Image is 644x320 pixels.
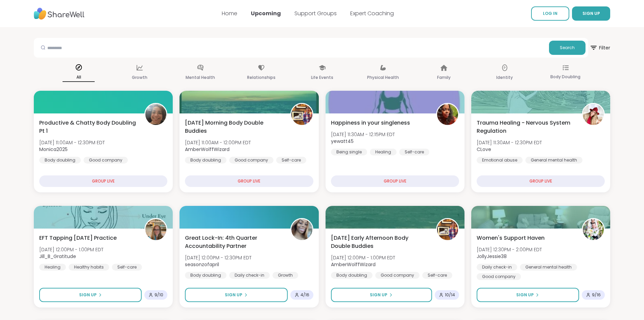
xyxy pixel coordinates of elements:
[477,175,605,187] div: GROUP LIVE
[276,157,306,164] div: Self-care
[437,104,458,125] img: yewatt45
[79,292,97,298] span: Sign Up
[39,157,81,164] div: Body doubling
[549,41,586,55] button: Search
[185,175,313,187] div: GROUP LIVE
[186,73,215,82] p: Mental Health
[185,139,251,146] span: [DATE] 11:00AM - 12:00PM EDT
[496,73,513,82] p: Identity
[291,219,312,240] img: seasonzofapril
[370,149,397,155] div: Healing
[185,254,252,261] span: [DATE] 12:00PM - 12:30PM EDT
[84,157,128,164] div: Good company
[572,6,610,21] button: SIGN UP
[437,73,451,82] p: Family
[370,292,387,298] span: Sign Up
[582,10,600,16] span: SIGN UP
[331,272,373,279] div: Body doubling
[375,272,420,279] div: Good company
[34,4,85,23] img: ShareWell Nav Logo
[185,146,230,153] b: AmberWolffWizard
[69,264,109,271] div: Healthy habits
[331,261,376,268] b: AmberWolffWizard
[445,292,455,298] span: 10 / 14
[516,292,534,298] span: Sign Up
[367,73,399,82] p: Physical Health
[350,9,394,17] a: Expert Coaching
[145,104,166,125] img: Monica2025
[311,73,333,82] p: Life Events
[331,254,395,261] span: [DATE] 12:00PM - 1:00PM EDT
[477,157,523,164] div: Emotional abuse
[592,292,601,298] span: 9 / 16
[477,246,542,253] span: [DATE] 12:30PM - 2:00PM EDT
[229,272,270,279] div: Daily check-in
[583,104,604,125] img: CLove
[154,292,163,298] span: 9 / 10
[294,9,337,17] a: Support Groups
[39,246,103,253] span: [DATE] 12:00PM - 1:00PM EDT
[331,234,429,250] span: [DATE] Early Afternoon Body Double Buddies
[185,288,287,302] button: Sign Up
[331,288,432,302] button: Sign Up
[132,73,147,82] p: Growth
[225,292,242,298] span: Sign Up
[477,288,579,302] button: Sign Up
[477,146,491,153] b: CLove
[63,73,95,82] p: All
[112,264,142,271] div: Self-care
[229,157,273,164] div: Good company
[437,219,458,240] img: AmberWolffWizard
[531,6,569,21] a: LOG IN
[331,131,395,138] span: [DATE] 11:30AM - 12:15PM EDT
[39,253,76,260] b: Jill_B_Gratitude
[331,119,410,127] span: Happiness in your singleness
[331,175,459,187] div: GROUP LIVE
[247,73,276,82] p: Relationships
[251,9,281,17] a: Upcoming
[477,119,574,135] span: Trauma Healing - Nervous System Regulation
[560,45,575,51] span: Search
[422,272,452,279] div: Self-care
[331,138,354,145] b: yewatt45
[291,104,312,125] img: AmberWolffWizard
[477,234,545,242] span: Women's Support Haven
[185,261,219,268] b: seasonzofapril
[145,219,166,240] img: Jill_B_Gratitude
[39,146,68,153] b: Monica2025
[477,139,542,146] span: [DATE] 11:30AM - 12:30PM EDT
[477,264,517,271] div: Daily check-in
[550,73,580,81] p: Body Doubling
[590,38,610,58] button: Filter
[590,40,610,56] span: Filter
[477,253,507,260] b: JollyJessie38
[39,119,137,135] span: Productive & Chatty Body Doubling Pt 1
[39,288,142,302] button: Sign Up
[331,149,367,155] div: Being single
[399,149,429,155] div: Self-care
[39,139,105,146] span: [DATE] 11:00AM - 12:30PM EDT
[543,10,557,16] span: LOG IN
[39,234,117,242] span: EFT Tapping [DATE] Practice
[185,272,226,279] div: Body doubling
[185,234,283,250] span: Great Lock-In: 4th Quarter Accountability Partner
[583,219,604,240] img: JollyJessie38
[185,119,283,135] span: [DATE] Morning Body Double Buddies
[39,175,167,187] div: GROUP LIVE
[477,273,521,280] div: Good company
[272,272,298,279] div: Growth
[185,157,226,164] div: Body doubling
[222,9,237,17] a: Home
[301,292,309,298] span: 4 / 16
[520,264,577,271] div: General mental health
[525,157,582,164] div: General mental health
[39,264,66,271] div: Healing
